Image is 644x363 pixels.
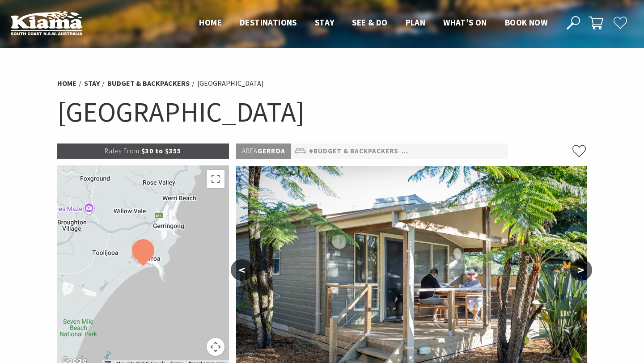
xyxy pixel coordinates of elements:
[197,78,264,89] li: [GEOGRAPHIC_DATA]
[236,144,291,159] p: Gerroa
[57,94,587,130] h1: [GEOGRAPHIC_DATA]
[207,170,225,188] button: Toggle fullscreen view
[107,79,190,88] a: Budget & backpackers
[406,17,426,28] span: Plan
[57,144,229,159] p: $30 to $355
[199,17,222,28] span: Home
[505,17,547,28] span: Book now
[570,259,592,281] button: >
[352,17,387,28] span: See & Do
[84,79,100,88] a: Stay
[402,146,499,157] a: #Camping & Holiday Parks
[309,146,398,157] a: #Budget & backpackers
[57,79,76,88] a: Home
[242,147,258,155] span: Area
[443,17,487,28] span: What’s On
[190,16,556,30] nav: Main Menu
[502,146,543,157] a: #Cottages
[231,259,253,281] button: <
[207,338,225,356] button: Map camera controls
[240,17,297,28] span: Destinations
[11,11,82,35] img: Kiama Logo
[105,147,141,155] span: Rates From:
[315,17,335,28] span: Stay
